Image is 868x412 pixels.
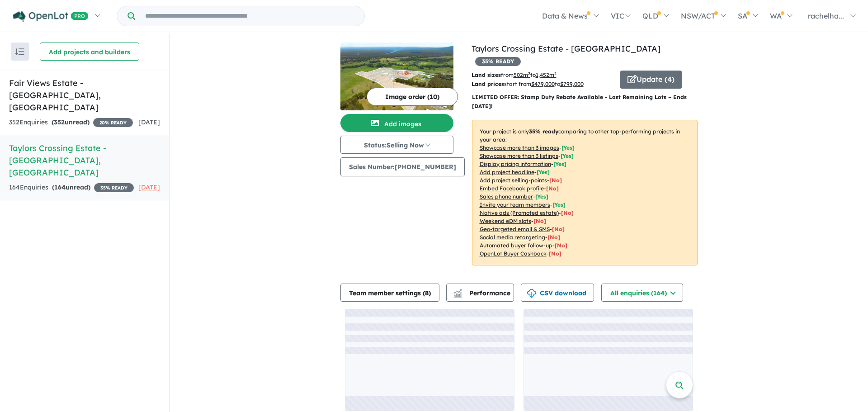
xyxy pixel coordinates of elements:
u: Weekend eDM slots [480,218,531,224]
sup: 2 [528,71,530,76]
a: Taylors Crossing Estate - [GEOGRAPHIC_DATA] [472,43,660,54]
button: All enquiries (164) [601,284,683,302]
h5: Taylors Crossing Estate - [GEOGRAPHIC_DATA] , [GEOGRAPHIC_DATA] [9,142,160,179]
b: Land prices [472,81,504,87]
u: 502 m [514,71,530,78]
strong: ( unread) [52,118,90,126]
sup: 2 [554,71,557,76]
input: Try estate name, suburb, builder or developer [137,6,363,26]
div: 352 Enquir ies [9,117,133,128]
img: bar-chart.svg [453,292,462,298]
span: to [530,71,557,78]
p: Your project is only comparing to other top-performing projects in your area: - - - - - - - - - -... [472,120,698,265]
span: [No] [533,218,546,224]
u: $ 799,000 [560,81,584,87]
span: [No] [547,234,560,241]
button: Add projects and builders [40,43,139,61]
p: start from [472,80,613,89]
u: $ 479,000 [531,81,555,87]
h5: Fair Views Estate - [GEOGRAPHIC_DATA] , [GEOGRAPHIC_DATA] [9,77,160,114]
img: Taylors Crossing Estate - Cambewarra [340,43,453,110]
button: Performance [446,284,514,302]
span: [No] [561,209,574,216]
span: [No] [555,242,567,249]
button: Update (4) [620,71,682,89]
button: Status:Selling Now [340,136,453,154]
u: 1,452 m [536,71,557,78]
span: 164 [54,183,66,191]
u: Automated buyer follow-up [480,242,552,249]
button: Sales Number:[PHONE_NUMBER] [340,157,465,176]
span: [No] [549,250,561,257]
u: Showcase more than 3 listings [480,152,558,159]
button: Add images [340,114,453,132]
span: 35 % READY [475,57,521,66]
u: Sales phone number [480,193,533,200]
span: [ Yes ] [552,201,566,208]
span: [ Yes ] [535,193,548,200]
u: Native ads (Promoted estate) [480,209,559,216]
span: 8 [425,289,429,297]
img: Openlot PRO Logo White [13,11,89,22]
u: Geo-targeted email & SMS [480,226,550,232]
span: [No] [552,226,565,232]
span: [ No ] [546,185,559,192]
p: LIMITED OFFER: Stamp Duty Rebate Available - Last Remaining Lots – Ends [DATE]! [472,93,698,111]
button: Image order (10) [367,88,458,106]
b: 35 % ready [529,128,558,135]
u: Add project headline [480,169,534,175]
u: Showcase more than 3 images [480,144,559,151]
u: Embed Facebook profile [480,185,544,192]
span: 35 % READY [94,183,134,192]
button: Team member settings (8) [340,284,439,302]
u: Invite your team members [480,201,550,208]
b: Land sizes [472,71,501,78]
span: [ Yes ] [561,152,574,159]
span: [ Yes ] [561,144,575,151]
span: [DATE] [138,118,160,126]
span: [ No ] [549,177,562,184]
span: [DATE] [138,183,160,191]
div: 164 Enquir ies [9,182,134,193]
span: Performance [455,289,510,297]
span: [ Yes ] [537,169,550,175]
span: 20 % READY [93,118,133,127]
img: download icon [527,289,536,298]
p: from [472,71,613,80]
span: 352 [54,118,65,126]
img: line-chart.svg [453,289,462,294]
span: rachelha... [808,11,844,20]
button: CSV download [521,284,594,302]
img: sort.svg [15,48,24,55]
u: Display pricing information [480,161,551,167]
u: Social media retargeting [480,234,545,241]
span: [ Yes ] [553,161,566,167]
strong: ( unread) [52,183,90,191]
u: Add project selling-points [480,177,547,184]
span: to [555,81,584,87]
u: OpenLot Buyer Cashback [480,250,547,257]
